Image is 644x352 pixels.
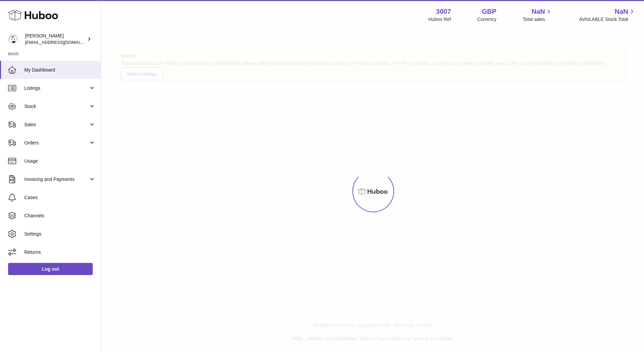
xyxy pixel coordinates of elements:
[8,34,18,44] img: bevmay@maysama.com
[615,7,628,16] span: NaN
[24,140,89,146] span: Orders
[24,103,89,110] span: Stock
[24,194,96,201] span: Cases
[24,67,96,73] span: My Dashboard
[429,16,451,23] div: Huboo Ref
[24,249,96,255] span: Returns
[436,7,451,16] strong: 3007
[24,121,89,128] span: Sales
[24,213,96,219] span: Channels
[482,7,496,16] strong: GBP
[531,7,545,16] span: NaN
[24,176,89,183] span: Invoicing and Payments
[24,158,96,164] span: Usage
[523,16,553,23] span: Total sales
[25,33,86,46] div: [PERSON_NAME]
[579,7,636,23] a: NaN AVAILABLE Stock Total
[25,39,99,45] span: [EMAIL_ADDRESS][DOMAIN_NAME]
[523,7,553,23] a: NaN Total sales
[579,16,636,23] span: AVAILABLE Stock Total
[24,85,89,91] span: Listings
[477,16,497,23] div: Currency
[8,263,93,275] a: Log out
[24,231,96,237] span: Settings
